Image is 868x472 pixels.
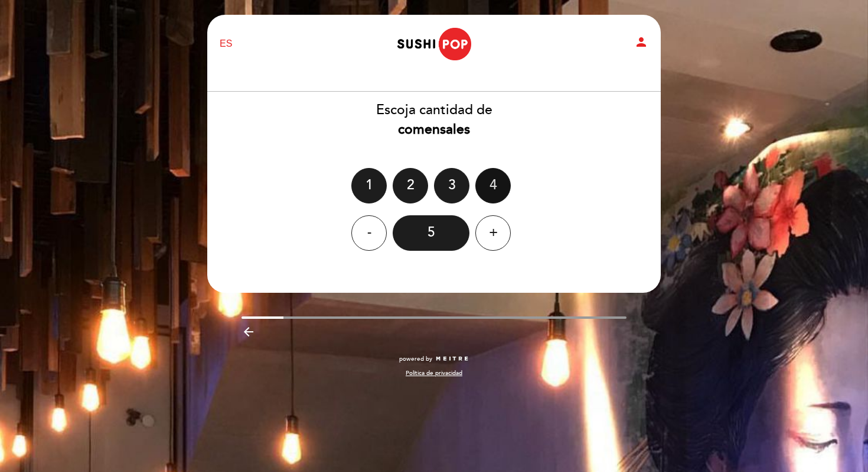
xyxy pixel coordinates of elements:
[399,355,432,363] span: powered by
[360,28,508,60] a: Sushipop [PERSON_NAME]
[406,369,462,377] a: Política de privacidad
[393,215,469,251] div: 5
[634,35,648,53] button: person
[475,215,511,251] div: +
[393,168,428,203] div: 2
[207,101,661,140] div: Escoja cantidad de
[475,168,511,203] div: 4
[398,121,470,138] b: comensales
[634,35,648,49] i: person
[399,355,469,363] a: powered by
[242,325,256,339] i: arrow_backward
[434,168,469,203] div: 3
[435,356,469,362] img: MEITRE
[351,215,387,251] div: -
[351,168,387,203] div: 1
